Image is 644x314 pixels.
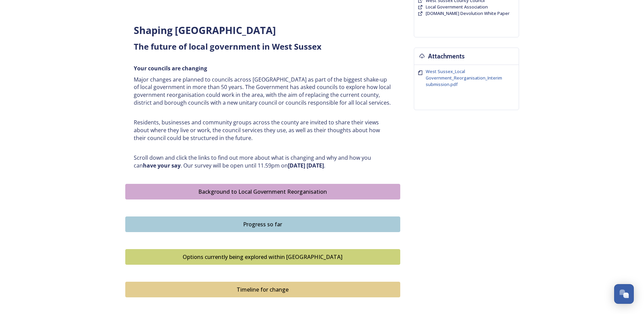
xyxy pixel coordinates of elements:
[143,162,181,169] strong: have your say
[134,154,392,169] p: Scroll down and click the links to find out more about what is changing and why and how you can ....
[134,23,276,37] strong: Shaping [GEOGRAPHIC_DATA]
[426,4,488,10] a: Local Government Association
[134,65,207,72] strong: Your councils are changing
[134,76,392,107] p: Major changes are planned to councils across [GEOGRAPHIC_DATA] as part of the biggest shake-up of...
[426,10,510,16] span: [DOMAIN_NAME] Devolution White Paper
[129,285,397,294] div: Timeline for change
[134,41,321,52] strong: The future of local government in West Sussex
[129,188,397,196] div: Background to Local Government Reorganisation
[426,4,488,10] span: Local Government Association
[614,284,634,304] button: Open Chat
[288,162,305,169] strong: [DATE]
[307,162,324,169] strong: [DATE]
[129,220,397,228] div: Progress so far
[134,119,392,142] p: Residents, businesses and community groups across the county are invited to share their views abo...
[125,216,400,232] button: Progress so far
[125,282,400,297] button: Timeline for change
[125,184,400,199] button: Background to Local Government Reorganisation
[428,51,465,61] h3: Attachments
[426,68,502,87] span: West Sussex_Local Government_Reorganisation_Interim submission.pdf
[125,249,400,265] button: Options currently being explored within West Sussex
[426,10,510,17] a: [DOMAIN_NAME] Devolution White Paper
[129,253,397,261] div: Options currently being explored within [GEOGRAPHIC_DATA]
